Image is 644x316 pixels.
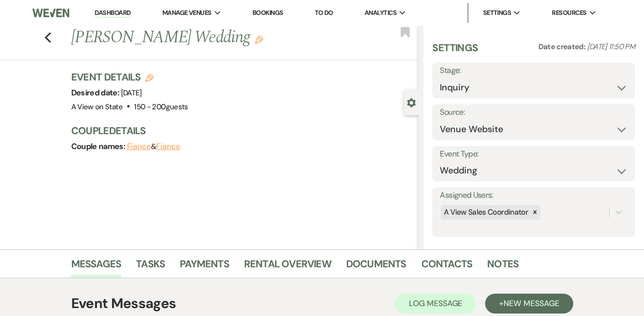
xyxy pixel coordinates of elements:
[440,147,628,161] label: Event Type:
[441,205,529,220] div: A View Sales Coordinator
[552,8,586,18] span: Resources
[485,294,573,314] button: +New Message
[71,26,345,50] h1: [PERSON_NAME] Wedding
[407,97,416,107] button: Close lead details
[71,70,188,84] h3: Event Details
[255,35,263,44] button: Edit
[315,8,333,17] a: To Do
[180,256,229,278] a: Payments
[71,102,123,112] span: A View on State
[253,8,283,17] a: Bookings
[71,256,122,278] a: Messages
[244,256,331,278] a: Rental Overview
[127,142,180,152] span: &
[32,2,69,23] img: Weven Logo
[409,298,462,309] span: Log Message
[395,294,476,314] button: Log Message
[121,88,142,98] span: [DATE]
[156,143,180,151] button: Fiance
[346,256,406,278] a: Documents
[127,143,151,151] button: Fiance
[504,298,559,309] span: New Message
[71,141,127,152] span: Couple names:
[365,8,396,18] span: Analytics
[440,64,628,78] label: Stage:
[71,293,176,314] h1: Event Messages
[538,42,587,52] span: Date created:
[71,124,409,138] h3: Couple Details
[162,8,212,18] span: Manage Venues
[136,256,165,278] a: Tasks
[483,8,512,18] span: Settings
[95,8,130,18] a: Dashboard
[440,105,628,120] label: Source:
[71,87,121,98] span: Desired date:
[487,256,518,278] a: Notes
[134,102,188,112] span: 150 - 200 guests
[421,256,473,278] a: Contacts
[587,42,635,52] span: [DATE] 11:50 PM
[432,41,478,63] h3: Settings
[440,188,628,203] label: Assigned Users:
